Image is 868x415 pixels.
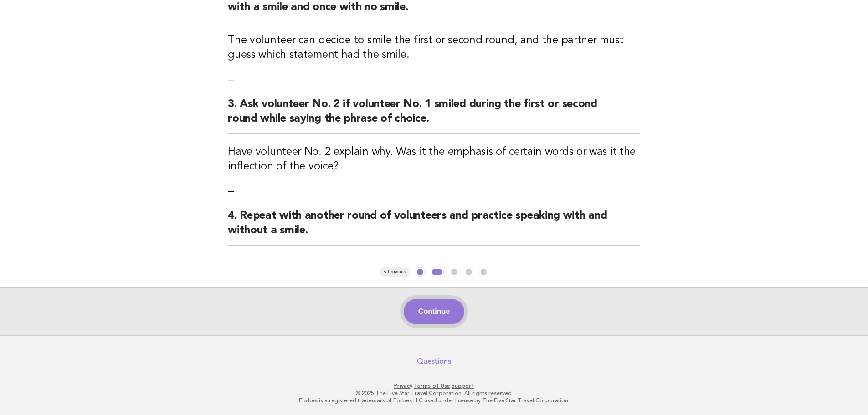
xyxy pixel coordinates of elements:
[404,299,464,324] button: Continue
[155,389,713,397] p: © 2025 The Five Star Travel Corporation. All rights reserved.
[228,97,640,134] h2: 3. Ask volunteer No. 2 if volunteer No. 1 smiled during the first or second round while saying th...
[228,209,640,246] h2: 4. Repeat with another round of volunteers and practice speaking with and without a smile.
[228,33,640,62] h3: The volunteer can decide to smile the first or second round, and the partner must guess which sta...
[228,145,640,174] h3: Have volunteer No. 2 explain why. Was it the emphasis of certain words or was it the inflection o...
[155,382,713,389] p: · ·
[394,383,412,389] a: Privacy
[380,267,410,277] button: < Previous
[452,383,474,389] a: Support
[431,267,444,277] button: 2
[228,73,640,86] p: --
[155,397,713,404] p: Forbes is a registered trademark of Forbes LLC used under license by The Five Star Travel Corpora...
[417,357,451,366] a: Questions
[416,267,425,277] button: 1
[228,185,640,198] p: --
[414,383,450,389] a: Terms of Use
